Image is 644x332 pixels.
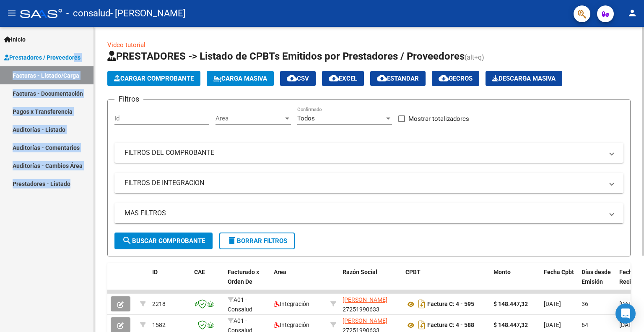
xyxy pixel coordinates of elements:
span: Area [216,115,283,122]
span: [DATE] [619,301,636,307]
span: [DATE] [544,301,561,307]
mat-panel-title: FILTROS DEL COMPROBANTE [125,148,603,157]
span: 1582 [152,322,166,328]
button: Carga Masiva [207,71,274,86]
span: CSV [287,75,309,82]
span: CAE [194,269,205,275]
span: Mostrar totalizadores [408,114,469,124]
strong: $ 148.447,32 [493,322,528,328]
span: Carga Masiva [213,75,267,82]
span: Inicio [4,35,26,44]
span: Descarga Masiva [492,75,556,82]
mat-icon: cloud_download [439,73,449,83]
span: [DATE] [544,322,561,328]
button: EXCEL [322,71,364,86]
mat-icon: person [627,8,637,18]
span: PRESTADORES -> Listado de CPBTs Emitidos por Prestadores / Proveedores [107,50,465,62]
span: (alt+q) [465,53,484,61]
span: [DATE] [619,322,636,328]
span: Facturado x Orden De [228,269,259,285]
datatable-header-cell: Días desde Emisión [578,263,616,300]
span: Buscar Comprobante [122,237,205,245]
strong: Factura C: 4 - 588 [427,322,474,329]
datatable-header-cell: Razón Social [339,263,402,300]
button: Buscar Comprobante [114,233,213,249]
datatable-header-cell: Fecha Cpbt [540,263,578,300]
span: Monto [493,269,511,275]
datatable-header-cell: Area [270,263,327,300]
button: CSV [280,71,316,86]
span: [PERSON_NAME] [343,296,387,303]
span: Razón Social [343,269,377,275]
datatable-header-cell: Monto [490,263,540,300]
strong: $ 148.447,32 [493,301,528,307]
mat-expansion-panel-header: FILTROS DE INTEGRACION [114,173,623,193]
span: Cargar Comprobante [114,75,194,82]
span: Gecros [439,75,473,82]
mat-icon: delete [227,235,237,246]
datatable-header-cell: Facturado x Orden De [224,263,270,300]
span: Integración [274,301,309,307]
span: Fecha Recibido [619,269,643,285]
button: Gecros [432,71,479,86]
span: 64 [582,322,588,328]
span: Todos [297,115,315,122]
mat-icon: search [122,235,132,246]
span: [PERSON_NAME] [343,317,387,324]
mat-panel-title: MAS FILTROS [125,209,603,218]
span: Area [274,269,286,275]
div: 27251990633 [343,295,399,313]
mat-panel-title: FILTROS DE INTEGRACION [125,178,603,188]
mat-expansion-panel-header: MAS FILTROS [114,203,623,223]
span: - [PERSON_NAME] [110,4,186,23]
button: Borrar Filtros [219,233,295,249]
span: ID [152,269,158,275]
div: Open Intercom Messenger [615,303,636,324]
span: Integración [274,322,309,328]
button: Cargar Comprobante [107,71,200,86]
datatable-header-cell: CPBT [402,263,490,300]
button: Descarga Masiva [486,71,562,86]
mat-icon: cloud_download [287,73,297,83]
h3: Filtros [114,93,143,105]
datatable-header-cell: CAE [191,263,224,300]
span: CPBT [405,269,421,275]
mat-icon: menu [7,8,17,18]
a: Video tutorial [107,41,145,49]
i: Descargar documento [416,318,427,332]
i: Descargar documento [416,297,427,311]
span: - consalud [66,4,110,23]
span: 2218 [152,301,166,307]
mat-expansion-panel-header: FILTROS DEL COMPROBANTE [114,143,623,163]
span: Días desde Emisión [582,269,611,285]
span: EXCEL [329,75,357,82]
strong: Factura C: 4 - 595 [427,301,474,308]
app-download-masive: Descarga masiva de comprobantes (adjuntos) [486,71,562,86]
span: Borrar Filtros [227,237,287,245]
span: 36 [582,301,588,307]
datatable-header-cell: ID [149,263,191,300]
span: Fecha Cpbt [544,269,574,275]
span: Estandar [377,75,419,82]
mat-icon: cloud_download [377,73,387,83]
button: Estandar [370,71,426,86]
span: A01 - Consalud [228,296,252,313]
mat-icon: cloud_download [329,73,339,83]
span: Prestadores / Proveedores [4,53,80,62]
